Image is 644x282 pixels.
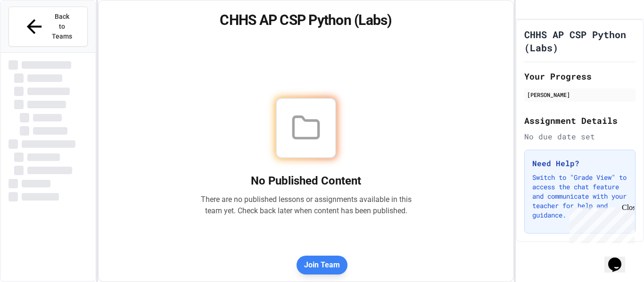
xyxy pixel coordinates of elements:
[524,28,636,54] h1: CHHS AP CSP Python (Labs)
[527,90,633,99] div: [PERSON_NAME]
[566,203,635,243] iframe: chat widget
[604,244,635,273] iframe: chat widget
[200,173,412,188] h2: No Published Content
[51,12,73,41] span: Back to Teams
[532,173,627,220] p: Switch to "Grade View" to access the chat feature and communicate with your teacher for help and ...
[8,7,88,47] button: Back to Teams
[110,12,503,29] h1: CHHS AP CSP Python (Labs)
[524,114,636,127] h2: Assignment Details
[200,194,412,217] p: There are no published lessons or assignments available in this team yet. Check back later when c...
[524,131,636,142] div: No due date set
[524,70,636,83] h2: Your Progress
[4,4,65,60] div: Chat with us now!Close
[532,158,627,169] h3: Need Help?
[297,256,347,274] button: Join Team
